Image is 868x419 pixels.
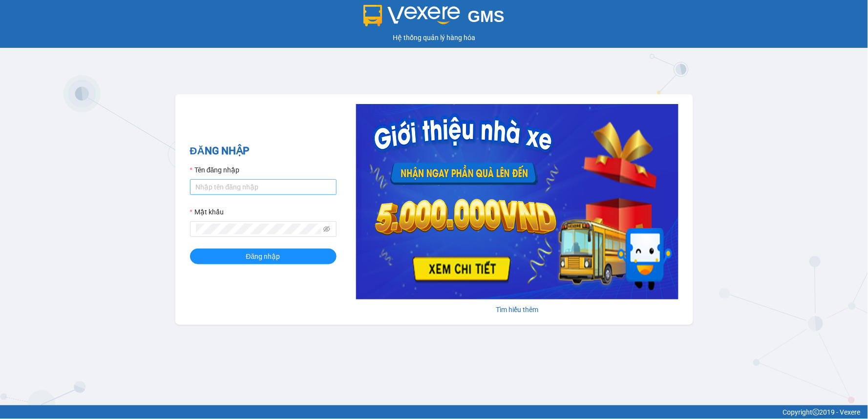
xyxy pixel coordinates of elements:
[363,15,505,22] a: GMS
[813,409,820,416] span: copyright
[190,249,337,264] button: Đăng nhập
[356,304,678,315] div: Tìm hiểu thêm
[323,226,330,232] span: eye-invisible
[363,5,460,26] img: logo 2
[196,224,322,234] input: Mật khẩu
[190,179,337,195] input: Tên đăng nhập
[190,165,240,175] label: Tên đăng nhập
[7,407,861,418] div: Copyright 2019 - Vexere
[468,7,505,25] span: GMS
[190,207,224,217] label: Mật khẩu
[246,251,280,262] span: Đăng nhập
[356,104,678,299] img: banner-0
[190,143,337,159] h2: ĐĂNG NHẬP
[2,32,866,43] div: Hệ thống quản lý hàng hóa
